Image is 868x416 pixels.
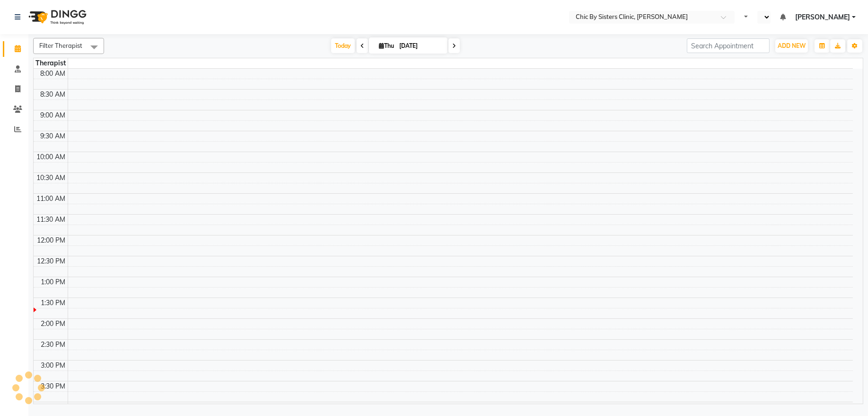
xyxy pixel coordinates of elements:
[39,319,68,329] div: 2:00 PM
[35,235,68,245] div: 12:00 PM
[39,381,68,391] div: 3:30 PM
[39,69,68,79] div: 8:00 AM
[34,58,68,68] div: Therapist
[39,402,68,412] div: 4:00 PM
[396,39,444,53] input: 2025-09-04
[35,173,68,183] div: 10:30 AM
[39,277,68,287] div: 1:00 PM
[331,38,355,53] span: Today
[39,340,68,350] div: 2:30 PM
[39,131,68,141] div: 9:30 AM
[39,42,82,49] span: Filter Therapist
[24,4,89,30] img: logo
[795,12,850,22] span: [PERSON_NAME]
[828,378,859,407] iframe: chat widget
[39,298,68,308] div: 1:30 PM
[377,42,396,49] span: Thu
[35,194,68,204] div: 11:00 AM
[39,90,68,99] div: 8:30 AM
[35,152,68,162] div: 10:00 AM
[778,42,806,49] span: ADD NEW
[35,215,68,225] div: 11:30 AM
[687,38,770,53] input: Search Appointment
[775,39,808,53] button: ADD NEW
[39,361,68,371] div: 3:00 PM
[35,256,68,266] div: 12:30 PM
[39,110,68,120] div: 9:00 AM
